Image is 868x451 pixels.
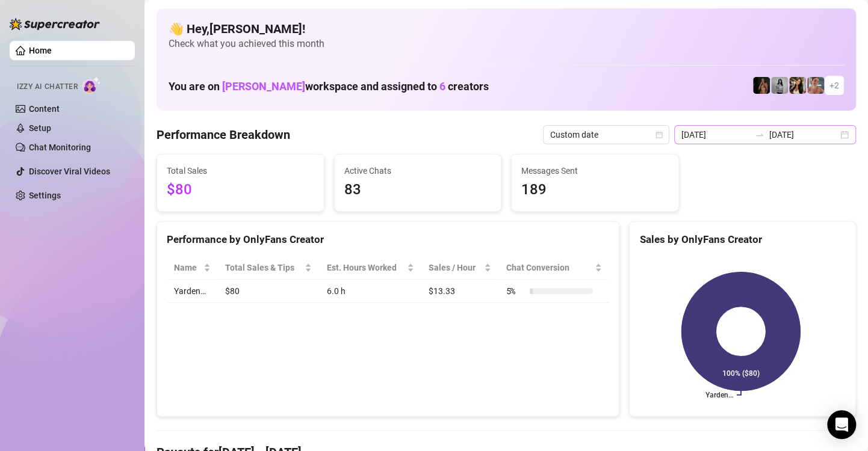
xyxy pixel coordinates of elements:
span: $80 [167,179,314,201]
span: Izzy AI Chatter [17,81,78,93]
span: swap-right [755,130,764,140]
span: to [755,130,764,140]
span: Total Sales [167,164,314,177]
span: 83 [344,179,492,201]
img: A [771,77,788,94]
img: AI Chatter [82,76,101,94]
a: Settings [29,191,61,200]
input: Start date [681,128,750,141]
a: Setup [29,123,51,133]
div: Est. Hours Worked [326,261,405,274]
img: the_bohema [753,77,770,94]
a: Home [29,46,52,55]
th: Chat Conversion [498,256,609,280]
h1: You are on workspace and assigned to creators [169,80,489,93]
th: Sales / Hour [421,256,498,280]
h4: Performance Breakdown [157,126,290,143]
span: Custom date [550,126,662,144]
text: Yarden… [705,391,733,399]
th: Name [167,256,218,280]
span: Messages Sent [521,164,669,177]
span: Chat Conversion [506,261,592,274]
td: 6.0 h [319,280,421,303]
span: 189 [521,179,669,201]
span: Active Chats [344,164,492,177]
input: End date [769,128,838,141]
span: Check what you achieved this month [169,37,844,51]
img: AdelDahan [789,77,806,94]
span: 5 % [506,284,525,298]
th: Total Sales & Tips [218,256,320,280]
span: Total Sales & Tips [225,261,303,274]
div: Sales by OnlyFans Creator [639,232,846,248]
h4: 👋 Hey, [PERSON_NAME] ! [169,20,844,37]
a: Content [29,104,60,114]
a: Discover Viral Videos [29,167,110,176]
span: + 2 [829,79,839,92]
span: Sales / Hour [429,261,482,274]
span: Name [174,261,201,274]
div: Performance by OnlyFans Creator [167,232,609,248]
img: logo-BBDzfeDw.svg [10,18,100,30]
td: $13.33 [421,280,498,303]
img: Yarden [807,77,824,94]
a: Chat Monitoring [29,143,91,152]
div: Open Intercom Messenger [827,410,856,439]
td: Yarden… [167,280,218,303]
td: $80 [218,280,320,303]
span: 6 [439,80,445,93]
span: calendar [656,131,663,138]
span: [PERSON_NAME] [222,80,305,93]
